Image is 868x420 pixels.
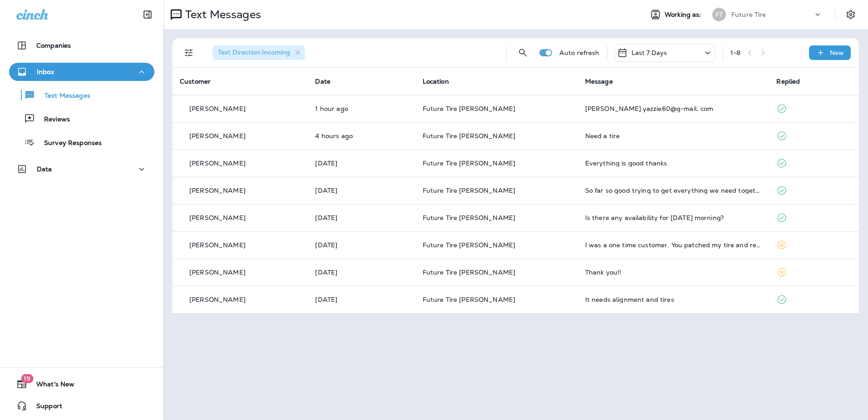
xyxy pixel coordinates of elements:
span: Future Tire [PERSON_NAME] [423,159,516,167]
span: Customer [180,77,211,85]
p: New [830,49,844,56]
span: Support [27,402,62,413]
span: Working as: [665,11,703,19]
div: Is there any availability for tomorrow morning? [585,214,762,221]
button: Data [9,160,154,178]
span: Future Tire [PERSON_NAME] [423,105,516,113]
p: Oct 1, 2025 11:50 AM [315,132,408,140]
p: [PERSON_NAME] [189,105,246,112]
p: Reviews [35,115,70,124]
p: Data [37,165,52,173]
p: Sep 24, 2025 04:41 PM [315,269,408,276]
div: Need a tire [585,132,762,140]
button: Reviews [9,109,154,128]
p: [PERSON_NAME] [189,160,246,167]
button: Support [9,397,154,415]
button: Text Messages [9,85,154,105]
span: What's New [27,380,74,391]
div: I was a one time customer. You patched my tire and reassured me the one patch would be fine only ... [585,241,762,249]
p: Last 7 Days [631,49,667,56]
span: 19 [21,374,33,383]
span: Message [585,77,613,85]
p: [PERSON_NAME] [189,269,246,276]
div: Text Direction:Incoming [212,45,305,60]
p: Sep 29, 2025 01:40 PM [315,214,408,221]
span: Future Tire [PERSON_NAME] [423,268,516,276]
p: [PERSON_NAME] [189,296,246,303]
button: Survey Responses [9,133,154,152]
p: Sep 24, 2025 09:12 AM [315,296,408,303]
p: Text Messages [182,8,261,21]
p: Survey Responses [35,139,102,148]
p: Auto refresh [559,49,600,56]
p: Sep 30, 2025 09:51 AM [315,160,408,167]
p: [PERSON_NAME] [189,132,246,140]
p: [PERSON_NAME] [189,241,246,249]
button: Filters [180,44,198,62]
span: Future Tire [PERSON_NAME] [423,295,516,304]
button: Inbox [9,63,154,81]
div: tom.yazzie60@g-mail. com [585,105,762,112]
span: Date [315,77,330,85]
p: Companies [36,42,71,49]
p: Future Tire [731,11,766,18]
p: [PERSON_NAME] [189,214,246,221]
span: Future Tire [PERSON_NAME] [423,214,516,222]
button: Settings [843,6,859,23]
button: Companies [9,36,154,55]
p: Inbox [37,68,54,75]
p: Text Messages [35,92,90,100]
div: 1 - 8 [730,49,740,56]
div: FT [712,8,726,21]
p: Oct 1, 2025 02:06 PM [315,105,408,112]
span: Replied [776,77,800,85]
div: Thank you!! [585,269,762,276]
span: Future Tire [PERSON_NAME] [423,241,516,249]
span: Location [423,77,449,85]
button: Search Messages [514,44,532,62]
div: So far so good trying to get everything we need together to finish up [585,187,762,194]
p: [PERSON_NAME] [189,187,246,194]
span: Text Direction : Incoming [218,48,290,56]
p: Sep 30, 2025 08:28 AM [315,187,408,194]
div: Everything is good thanks [585,160,762,167]
span: Future Tire [PERSON_NAME] [423,132,516,140]
button: Collapse Sidebar [135,5,160,24]
p: Sep 28, 2025 08:25 AM [315,241,408,249]
button: 19What's New [9,375,154,393]
span: Future Tire [PERSON_NAME] [423,186,516,195]
div: It needs alignment and tires [585,296,762,303]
